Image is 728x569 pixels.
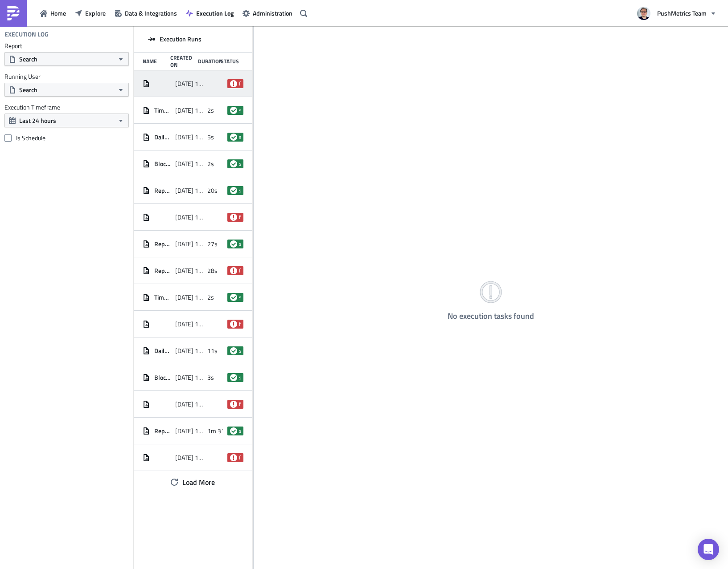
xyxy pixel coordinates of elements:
button: Home [36,6,70,20]
span: [DATE] 18:21 [175,187,203,195]
span: Report [DATE] [154,187,171,195]
div: Status [221,58,239,65]
label: Report [4,42,129,50]
img: Avatar [636,6,651,21]
span: 1m 31s [207,427,228,435]
span: 11s [207,347,218,355]
span: 2s [207,293,214,301]
span: success [239,187,240,194]
span: failed [239,267,240,274]
button: Load More [164,473,222,491]
span: success [239,240,240,248]
span: [DATE] 19:01 [175,106,203,114]
span: 2s [207,106,214,114]
button: Execution Log [181,6,238,20]
div: Open Intercom Messenger [698,539,719,560]
span: failed [230,267,237,274]
span: failed [239,80,240,87]
span: [DATE] 18:01 [175,374,203,382]
span: 20s [207,187,218,195]
button: Explore [70,6,110,20]
span: 27s [207,240,218,248]
span: Administration [253,8,292,18]
span: success [230,427,237,435]
span: success [239,294,240,301]
span: Load More [182,477,215,488]
span: Search [19,54,37,64]
span: [DATE] 18:00 [175,427,203,435]
span: success [230,347,237,354]
span: Blocks with email [EMAIL_ADDRESS][DOMAIN_NAME] [154,160,171,168]
span: Home [50,8,66,18]
span: 28s [207,267,218,275]
label: Running User [4,73,129,81]
span: [DATE] 18:17 [175,213,203,221]
span: success [230,134,237,141]
button: Administration [238,6,297,20]
span: 2s [207,160,214,168]
span: failed [230,401,237,408]
span: failed [230,214,237,221]
button: Search [4,52,129,66]
span: PushMetrics Team [657,8,707,18]
span: success [230,187,237,194]
span: Report Errors [154,427,171,435]
span: Daily Failed Noteflow Runs per hour [154,133,171,141]
span: failed [239,321,240,328]
span: failed [230,454,237,461]
span: success [239,427,240,435]
label: Is Schedule [4,134,129,142]
span: success [239,374,240,381]
span: Report [DATE] [154,240,171,248]
span: Explore [85,8,106,18]
span: success [230,294,237,301]
span: Timeouts Alert!!! [154,106,171,114]
span: failed [239,454,240,461]
span: 5s [207,133,214,141]
div: Created On [170,54,193,68]
span: Daily Failed Noteflow Runs per hour [154,347,171,355]
span: Last 24 hours [19,116,56,125]
span: Execution Runs [160,35,202,43]
span: Timeouts Alert!!! [154,293,171,301]
span: [DATE] 18:01 [175,347,203,355]
span: failed [239,401,240,408]
span: Execution Log [196,8,234,18]
span: [DATE] 19:18 [175,80,203,88]
button: PushMetrics Team [632,4,721,23]
label: Execution Timeframe [4,103,129,111]
button: Last 24 hours [4,114,129,127]
span: [DATE] 17:58 [175,454,203,462]
span: success [239,160,240,167]
div: Name [143,58,166,65]
span: success [230,107,237,114]
span: Report [DATE] [154,267,171,275]
span: 3s [207,374,214,382]
h4: Execution Log [4,30,49,38]
button: Data & Integrations [110,6,181,20]
span: [DATE] 18:11 [175,240,203,248]
span: failed [230,80,237,87]
span: success [239,107,240,114]
span: failed [230,321,237,328]
h4: No execution tasks found [448,312,534,321]
span: success [239,347,240,354]
span: [DATE] 18:08 [175,267,203,275]
span: [DATE] 18:02 [175,293,203,301]
span: [DATE] 18:00 [175,400,203,408]
span: success [230,374,237,381]
span: success [230,240,237,248]
span: success [239,134,240,141]
img: PushMetrics [6,6,21,20]
span: Blocks with email [EMAIL_ADDRESS][DOMAIN_NAME] [154,374,171,382]
span: Data & Integrations [125,8,177,18]
span: [DATE] 19:01 [175,133,203,141]
button: Search [4,83,129,97]
div: Duration [198,58,216,65]
span: [DATE] 19:01 [175,160,203,168]
span: [DATE] 18:02 [175,320,203,328]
